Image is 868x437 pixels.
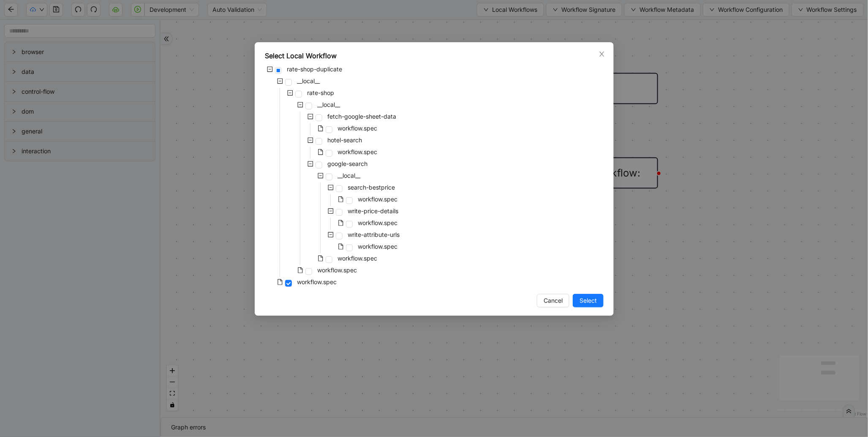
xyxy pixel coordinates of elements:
[348,231,400,238] span: write-attribute-urls
[285,64,344,74] span: rate-shop-duplicate
[307,137,313,143] span: minus-square
[544,296,563,305] span: Cancel
[287,90,293,96] span: minus-square
[356,194,399,204] span: workflow.spec
[328,185,334,190] span: minus-square
[316,265,359,275] span: workflow.spec
[307,114,313,119] span: minus-square
[305,88,336,98] span: rate-shop
[297,278,337,285] span: workflow.spec
[337,125,377,132] span: workflow.spec
[358,219,397,226] span: workflow.spec
[573,294,604,307] button: Select
[297,102,303,108] span: minus-square
[337,255,377,262] span: workflow.spec
[336,147,379,157] span: workflow.spec
[327,136,362,144] span: hotel-search
[336,171,362,181] span: __local__
[356,218,399,228] span: workflow.spec
[327,113,396,120] span: fetch-google-sheet-data
[326,159,369,169] span: google-search
[297,267,303,273] span: file
[599,51,605,57] span: close
[346,206,400,216] span: write-price-details
[277,279,283,285] span: file
[318,255,324,261] span: file
[597,49,607,59] button: Close
[336,123,379,133] span: workflow.spec
[327,160,367,167] span: google-search
[287,65,342,73] span: rate-shop-duplicate
[338,196,344,202] span: file
[337,148,377,155] span: workflow.spec
[318,149,324,155] span: file
[328,232,334,238] span: minus-square
[317,266,357,274] span: workflow.spec
[337,172,360,179] span: __local__
[358,243,397,250] span: workflow.spec
[326,111,398,122] span: fetch-google-sheet-data
[295,277,338,287] span: workflow.spec
[348,184,395,191] span: search-bestprice
[326,135,364,145] span: hotel-search
[307,161,313,167] span: minus-square
[317,101,340,108] span: __local__
[537,294,569,307] button: Cancel
[318,125,324,131] span: file
[307,89,334,96] span: rate-shop
[356,242,399,252] span: workflow.spec
[277,78,283,84] span: minus-square
[318,173,324,179] span: minus-square
[346,230,401,240] span: write-attribute-urls
[358,195,397,203] span: workflow.spec
[316,100,342,110] span: __local__
[580,296,597,305] span: Select
[267,66,273,72] span: minus-square
[297,77,320,84] span: __local__
[338,220,344,226] span: file
[295,76,321,86] span: __local__
[338,244,344,250] span: file
[328,208,334,214] span: minus-square
[346,182,397,193] span: search-bestprice
[265,51,604,61] div: Select Local Workflow
[336,253,379,263] span: workflow.spec
[348,207,398,214] span: write-price-details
